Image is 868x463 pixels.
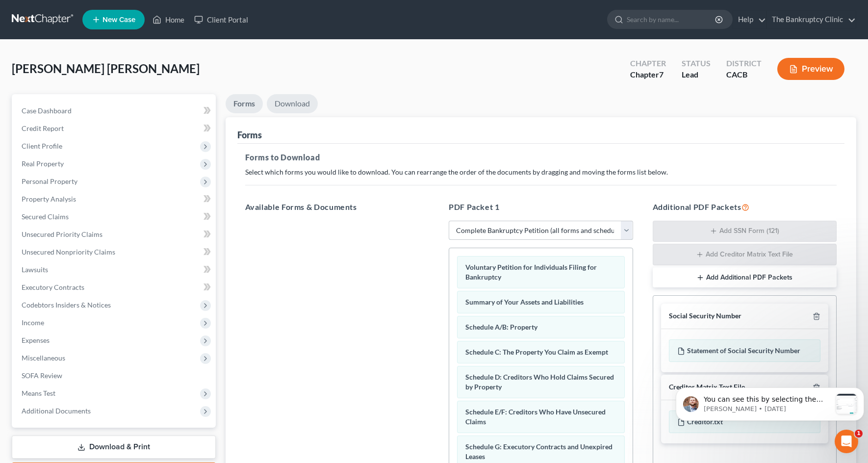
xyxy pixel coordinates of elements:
a: Secured Claims [14,208,216,226]
span: Miscellaneous [22,354,65,362]
div: Chapter [630,58,666,69]
div: Creditor Matrix Text File [669,383,745,392]
a: Unsecured Nonpriority Claims [14,243,216,261]
span: Schedule D: Creditors Who Hold Claims Secured by Property [465,373,614,391]
span: Case Dashboard [22,106,72,115]
span: Unsecured Nonpriority Claims [22,248,115,256]
span: Unsecured Priority Claims [22,230,102,238]
a: Help [733,11,766,28]
span: Executory Contracts [22,283,84,291]
span: Schedule C: The Property You Claim as Exempt [465,348,608,356]
p: Select which forms you would like to download. You can rearrange the order of the documents by dr... [245,167,837,177]
span: Additional Documents [22,407,91,415]
input: Search by name... [627,10,716,28]
h5: Forms to Download [245,152,837,163]
span: Means Test [22,389,55,397]
span: Income [22,318,44,327]
button: Add Creditor Matrix Text File [653,244,837,265]
a: Home [148,11,189,28]
div: CACB [726,69,762,80]
span: Expenses [22,336,50,344]
iframe: Intercom live chat [835,430,858,453]
span: Real Property [22,159,64,168]
div: Statement of Social Security Number [669,339,821,362]
a: Download [267,94,318,113]
span: 7 [659,70,664,79]
span: Schedule A/B: Property [465,323,537,331]
span: Secured Claims [22,212,69,221]
a: Credit Report [14,120,216,137]
h5: Available Forms & Documents [245,201,430,213]
a: Unsecured Priority Claims [14,226,216,243]
a: Forms [226,94,263,113]
div: Forms [237,129,262,141]
div: Status [682,58,711,69]
a: The Bankruptcy Clinic [767,11,856,28]
button: Add Additional PDF Packets [653,267,837,288]
span: Client Profile [22,142,62,150]
a: Property Analysis [14,190,216,208]
h5: PDF Packet 1 [449,201,633,213]
a: Case Dashboard [14,102,216,120]
span: SOFA Review [22,371,62,380]
span: Lawsuits [22,265,48,274]
h5: Additional PDF Packets [653,201,837,213]
span: Property Analysis [22,195,76,203]
span: Personal Property [22,177,77,185]
div: Lead [682,69,711,80]
a: Executory Contracts [14,279,216,296]
div: Chapter [630,69,666,80]
div: Creditor.txt [669,411,821,433]
a: Lawsuits [14,261,216,279]
span: New Case [102,16,135,24]
span: Codebtors Insiders & Notices [22,301,111,309]
button: Preview [777,58,844,80]
div: Social Security Number [669,311,741,321]
button: Add SSN Form (121) [653,221,837,242]
iframe: Intercom notifications message [672,368,868,437]
span: Voluntary Petition for Individuals Filing for Bankruptcy [465,263,597,281]
a: Download & Print [12,436,216,459]
span: Summary of Your Assets and Liabilities [465,298,584,306]
div: District [726,58,762,69]
span: Credit Report [22,124,64,132]
span: 1 [855,430,863,437]
span: Schedule E/F: Creditors Who Have Unsecured Claims [465,408,606,426]
a: SOFA Review [14,367,216,385]
a: Client Portal [189,11,253,28]
span: [PERSON_NAME] [PERSON_NAME] [12,61,200,76]
span: Schedule G: Executory Contracts and Unexpired Leases [465,442,613,461]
